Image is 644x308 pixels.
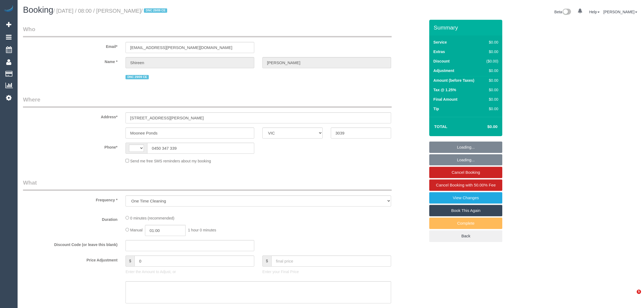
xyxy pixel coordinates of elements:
[436,183,496,187] span: Cancel Booking with 50.00% Fee
[433,68,454,73] label: Adjustment
[19,195,121,203] label: Frequency *
[626,290,639,303] iframe: Intercom live chat
[53,8,169,14] small: / [DATE] / 08:00 / [PERSON_NAME]
[271,255,391,267] input: final price
[433,49,445,54] label: Extras
[126,75,149,79] span: DNC 29/09 CE
[141,8,169,14] span: /
[147,143,254,154] input: Phone*
[19,143,121,150] label: Phone*
[130,216,174,220] span: 0 minutes (recommended)
[484,87,498,93] div: $0.00
[484,68,498,73] div: $0.00
[484,97,498,102] div: $0.00
[126,127,254,139] input: Suburb*
[188,228,216,232] span: 1 hour 0 minutes
[433,87,456,93] label: Tax @ 1.25%
[126,42,254,53] input: Email*
[19,42,121,49] label: Email*
[19,255,121,263] label: Price Adjustment
[144,8,167,13] span: DNC 29/09 CE
[262,57,391,68] input: Last Name*
[433,40,447,45] label: Service
[429,179,502,191] a: Cancel Booking with 50.00% Fee
[19,215,121,222] label: Duration
[433,78,474,83] label: Amount (before Taxes)
[589,10,600,14] a: Help
[484,49,498,54] div: $0.00
[637,290,641,294] span: 5
[262,269,391,274] p: Enter your Final Price
[23,96,392,108] legend: Where
[484,106,498,112] div: $0.00
[433,106,439,112] label: Tip
[130,159,211,163] span: Send me free SMS reminders about my booking
[126,57,254,68] input: First Name*
[3,5,14,13] img: Automaid Logo
[19,57,121,64] label: Name *
[603,10,637,14] a: [PERSON_NAME]
[19,112,121,120] label: Address*
[434,24,500,31] h3: Summary
[19,240,121,247] label: Discount Code (or leave this blank)
[429,192,502,204] a: View Changes
[429,230,502,242] a: Back
[23,179,392,191] legend: What
[484,78,498,83] div: $0.00
[562,9,571,16] img: New interface
[484,40,498,45] div: $0.00
[23,5,53,15] span: Booking
[434,124,447,129] strong: Total
[126,269,254,274] p: Enter the Amount to Adjust, or
[126,255,134,267] span: $
[262,255,271,267] span: $
[130,228,143,232] span: Manual
[471,124,497,129] h4: $0.00
[554,10,571,14] a: Beta
[429,167,502,178] a: Cancel Booking
[23,25,392,37] legend: Who
[484,58,498,64] div: ($0.00)
[433,58,450,64] label: Discount
[331,127,391,139] input: Post Code*
[429,205,502,216] a: Book This Again
[433,97,457,102] label: Final Amount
